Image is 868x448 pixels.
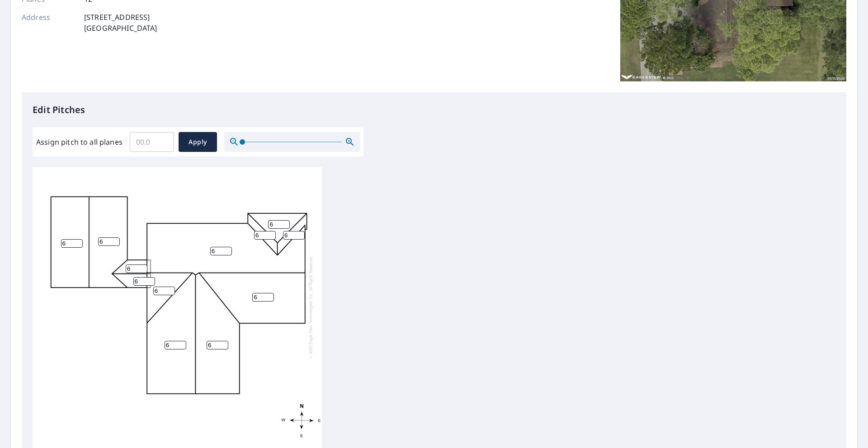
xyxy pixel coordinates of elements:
button: Apply [179,132,217,152]
p: Edit Pitches [33,103,835,117]
span: Apply [186,137,210,148]
p: [STREET_ADDRESS] [GEOGRAPHIC_DATA] [84,12,157,33]
input: 00.0 [130,129,174,155]
p: Address [22,12,76,33]
label: Assign pitch to all planes [36,137,123,147]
